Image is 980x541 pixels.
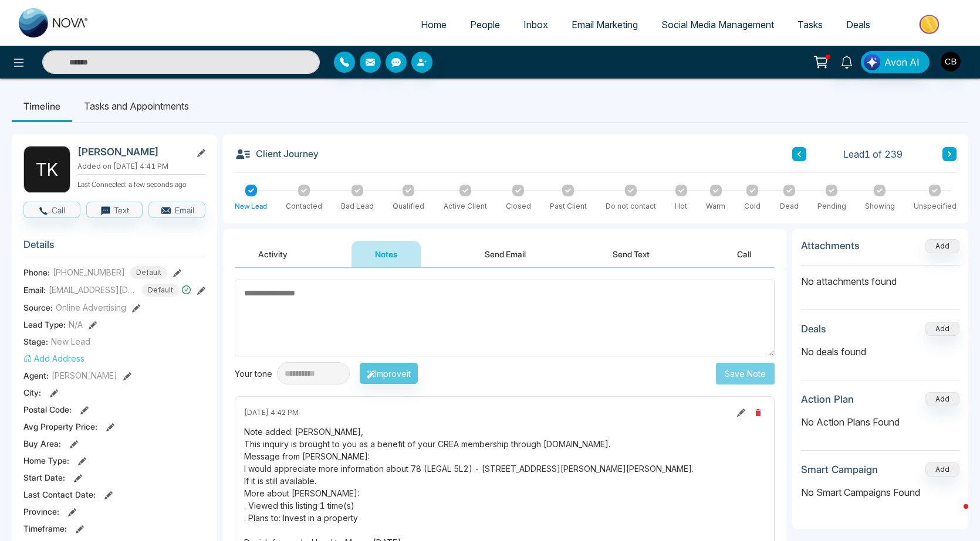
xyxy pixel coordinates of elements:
[675,201,687,212] div: Hot
[512,13,560,36] a: Inbox
[925,239,959,253] button: Add
[244,407,299,418] span: [DATE] 4:42 PM
[786,13,834,36] a: Tasks
[940,501,968,529] iframe: Intercom live chat
[661,19,774,30] span: Social Media Management
[72,90,201,122] li: Tasks and Appointments
[142,284,179,297] span: Default
[49,284,137,296] span: [EMAIL_ADDRESS][DOMAIN_NAME]
[801,240,860,251] h3: Attachments
[235,201,267,212] div: New Lead
[801,485,959,499] p: No Smart Campaigns Found
[888,11,973,38] img: Market-place.gif
[23,284,46,296] span: Email:
[77,177,205,190] p: Last Connected: a few seconds ago
[23,454,69,467] span: Home Type :
[461,241,549,267] button: Send Email
[23,505,59,518] span: Province :
[77,146,187,158] h2: [PERSON_NAME]
[843,147,903,161] span: Lead 1 of 239
[925,462,959,477] button: Add
[86,202,143,218] button: Text
[914,201,957,212] div: Unspecified
[706,201,725,212] div: Warm
[801,393,854,405] h3: Action Plan
[941,52,961,72] img: User Avatar
[884,55,920,69] span: Avon AI
[801,345,959,359] p: No deals found
[550,201,587,212] div: Past Client
[523,19,548,30] span: Inbox
[650,13,786,36] a: Social Media Management
[235,368,277,380] div: Your tone
[148,202,205,218] button: Email
[864,54,880,70] img: Lead Flow
[925,392,959,406] button: Add
[51,335,90,348] span: New Lead
[801,415,959,429] p: No Action Plans Found
[23,420,97,433] span: Avg Property Price :
[53,266,125,278] span: [PHONE_NUMBER]
[19,8,89,38] img: Nova CRM Logo
[409,13,458,36] a: Home
[23,352,85,365] button: Add Address
[925,322,959,336] button: Add
[421,19,447,30] span: Home
[52,369,117,382] span: [PERSON_NAME]
[444,201,487,212] div: Active Client
[506,201,531,212] div: Closed
[130,266,167,279] span: Default
[23,266,50,278] span: Phone:
[235,241,311,267] button: Activity
[23,146,70,193] div: T K
[69,318,83,331] span: N/A
[235,146,319,162] h3: Client Journey
[801,266,959,288] p: No attachments found
[846,19,870,30] span: Deals
[865,201,895,212] div: Showing
[352,241,421,267] button: Notes
[23,403,72,416] span: Postal Code :
[817,201,846,212] div: Pending
[23,335,48,348] span: Stage:
[341,201,374,212] div: Bad Lead
[23,386,41,399] span: City :
[393,201,424,212] div: Qualified
[23,437,61,450] span: Buy Area :
[23,301,53,314] span: Source:
[23,488,96,501] span: Last Contact Date :
[925,240,959,250] span: Add
[23,202,80,218] button: Call
[23,471,65,484] span: Start Date :
[861,51,930,73] button: Avon AI
[23,239,205,257] h3: Details
[801,464,878,475] h3: Smart Campaign
[23,522,67,535] span: Timeframe :
[744,201,761,212] div: Cold
[23,318,66,331] span: Lead Type:
[801,323,826,335] h3: Deals
[23,369,49,382] span: Agent:
[572,19,638,30] span: Email Marketing
[286,201,322,212] div: Contacted
[12,90,72,122] li: Timeline
[716,363,775,385] button: Save Note
[714,241,775,267] button: Call
[77,161,205,172] p: Added on [DATE] 4:41 PM
[458,13,512,36] a: People
[797,19,823,30] span: Tasks
[560,13,650,36] a: Email Marketing
[589,241,673,267] button: Send Text
[56,301,126,314] span: Online Advertising
[470,19,500,30] span: People
[606,201,656,212] div: Do not contact
[780,201,799,212] div: Dead
[834,13,882,36] a: Deals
